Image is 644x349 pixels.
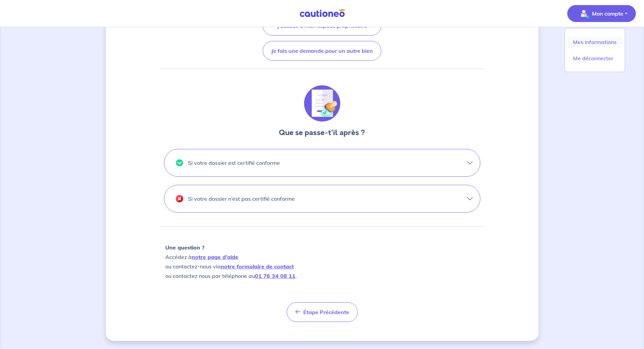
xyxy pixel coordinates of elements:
img: illu_document_valid.svg [304,85,340,122]
img: Cautioneo [297,9,348,18]
button: Étape Précédente [287,302,358,322]
a: 01 76 34 08 11 [255,272,295,279]
a: notre page d’aide [192,254,238,260]
a: notre formulaire de contact [221,263,294,270]
button: Je fais une demande pour un autre bien [263,41,381,61]
div: illu_account_valid_menu.svgMon compte [565,28,625,72]
span: Étape Précédente [303,309,349,315]
a: Me déconnecter [568,53,622,64]
img: illu_account_valid_menu.svg [578,8,589,19]
button: illu_account_valid_menu.svgMon compte [567,5,636,22]
p: Accédez à ou contactez-nous via ou contactez nous par téléphone au . [165,243,479,281]
strong: Une question ? [165,244,205,251]
img: illu_valid.svg [176,159,183,167]
p: Mon compte [592,9,623,18]
h3: Que se passe-t’il après ? [279,127,365,138]
a: Mes informations [568,37,622,47]
button: illu_valid.svgSi votre dossier est certifié conforme [164,149,480,176]
img: illu_cancel.svg [176,195,183,202]
p: Si votre dossier n’est pas certifié conforme [188,193,295,204]
button: illu_cancel.svgSi votre dossier n’est pas certifié conforme [164,185,480,212]
p: Si votre dossier est certifié conforme [188,157,280,168]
